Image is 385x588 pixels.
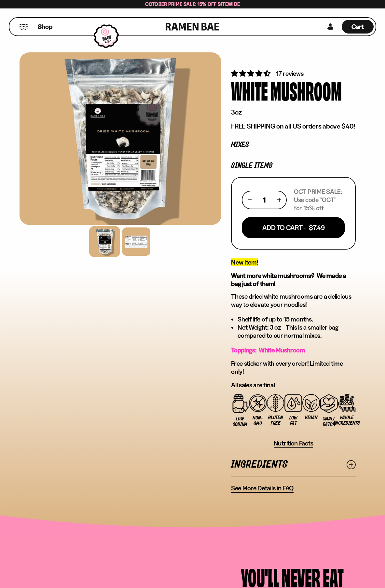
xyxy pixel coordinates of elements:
[231,272,346,288] strong: Want more white mushrooms? We made a bag just of them!
[231,163,356,169] p: Single Items
[263,196,266,204] span: 1
[334,415,360,426] span: Whole Ingredients
[231,69,272,77] span: 4.59 stars
[252,415,264,426] span: Non-GMO
[270,78,342,103] div: Mushroom
[231,108,356,116] p: 3oz
[238,323,356,340] li: Net Weight: 3 oz - This is a smaller bag compared to our normal mixes.
[231,142,356,148] p: Mixes
[294,188,345,212] p: OCT PRIME SALE: Use code "OCT" for 15% off
[231,453,356,476] a: Ingredients
[231,78,268,103] div: White
[145,1,240,7] span: October Prime Sale: 15% off Sitewide
[274,439,313,448] button: Nutrition Facts
[231,484,294,492] span: See More Details in FAQ
[242,217,345,238] button: Add To Cart - $7.49
[231,122,356,130] p: FREE SHIPPING on all US orders above $40!
[342,18,374,35] div: Cart
[231,381,356,389] p: All sales are final
[323,416,336,427] span: Small Batch
[305,415,318,420] span: Vegan
[231,258,258,266] span: New Item!
[231,360,343,376] span: Free sticker with every order! Limited time only!
[231,484,294,493] a: See More Details in FAQ
[19,24,28,30] button: Mobile Menu Trigger
[38,22,52,31] span: Shop
[231,346,305,354] span: Toppings: White Mushroom
[231,293,356,309] p: These dried white mushrooms are a delicious way to elevate your noodles!
[351,23,364,31] span: Cart
[276,70,303,77] span: 17 reviews
[288,415,299,426] span: Low Fat
[268,415,283,426] span: Gluten Free
[38,20,52,34] a: Shop
[233,416,248,427] span: Low Sodium
[238,315,356,323] li: Shelf life of up to 15 months.
[274,439,313,447] span: Nutrition Facts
